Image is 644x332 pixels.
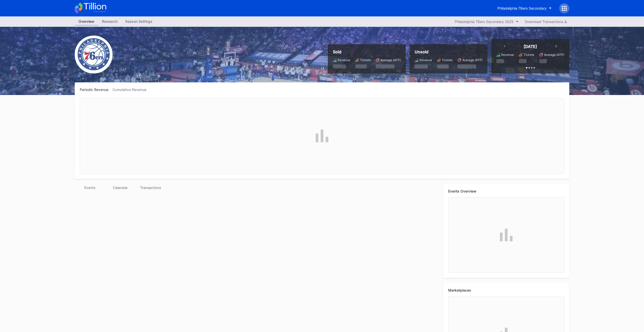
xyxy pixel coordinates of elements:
a: Season Settings [121,18,156,26]
button: Philadelphia 76ers Secondary 2025 [452,18,521,25]
div: Download Transactions [525,19,567,24]
div: Cumulative Revenue [113,87,150,92]
div: Marketplaces [448,288,564,292]
div: Revenue [501,53,514,57]
div: Events [75,184,105,191]
div: Unsold [415,49,482,54]
div: Revenue [419,58,432,62]
div: Philadelphia 76ers Secondary [497,6,547,10]
div: Season Settings [121,18,156,25]
div: Average (ATP) [381,58,401,62]
div: Events Overview [448,189,564,193]
div: Periodic Revenue [80,87,113,92]
img: Philadelphia_76ers.png [75,36,113,74]
div: Research [98,18,121,25]
div: Philadelphia 76ers Secondary 2025 [455,19,514,24]
div: Transactions [135,184,166,191]
a: Overview [75,18,98,26]
div: Tickets [360,58,371,62]
div: Tickets [442,58,452,62]
div: Revenue [338,58,350,62]
button: Philadelphia 76ers Secondary [494,4,555,13]
div: Sold [333,49,401,54]
div: [DATE] [524,44,537,49]
div: Calendar [105,184,135,191]
div: Tickets [524,53,534,57]
a: Research [98,18,121,26]
div: Average (ATP) [462,58,482,62]
div: Average (ATP) [544,53,564,57]
button: Download Transactions [522,18,569,25]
